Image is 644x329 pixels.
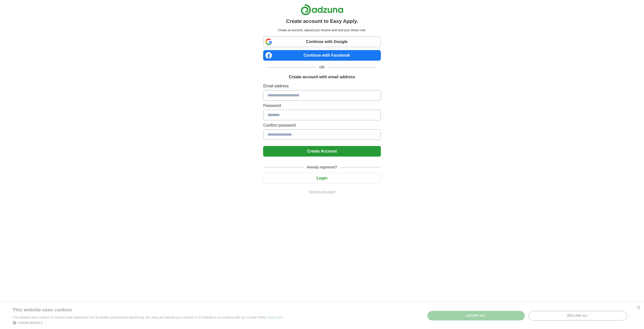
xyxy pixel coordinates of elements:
h1: Create account to Easy Apply. [286,17,358,25]
button: Create Account [263,146,381,157]
span: Already registered? [304,165,340,170]
a: Continue with Google [263,36,381,47]
div: This website uses cookies [13,305,270,313]
span: This website uses cookies to improve user experience and to enable personalised advertising. By u... [13,316,267,319]
p: Create an account, upload your resume and land your dream role. [264,28,380,32]
a: Continue with Facebook [263,50,381,61]
div: Show details [13,320,283,325]
span: Show details [19,321,43,325]
span: OR [316,65,328,70]
div: Close [636,306,640,310]
label: Confirm password [263,122,381,128]
a: Return to job advert [263,190,381,194]
div: Accept all [427,311,525,320]
a: Login [263,176,381,180]
div: Decline all [528,311,627,320]
button: Login [263,173,381,184]
label: Email address [263,83,381,89]
a: Read more, opens a new window [267,316,283,319]
h1: Create account with email address [289,74,355,80]
img: Adzuna logo [301,4,343,15]
label: Password [263,103,381,109]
